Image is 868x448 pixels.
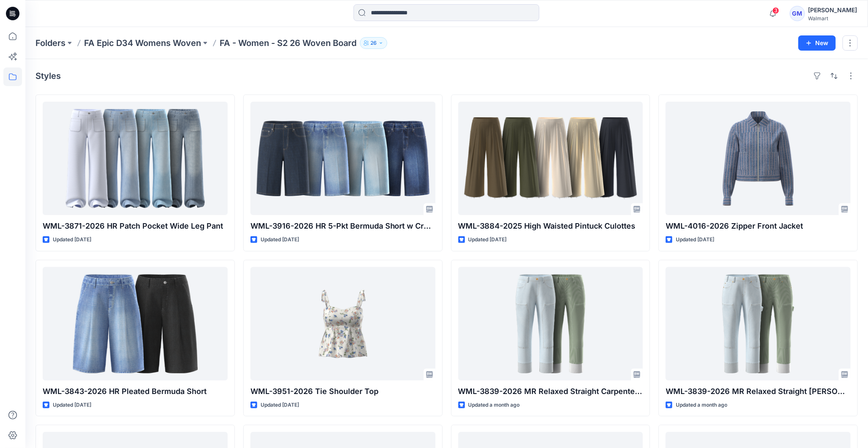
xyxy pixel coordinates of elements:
h4: Styles [35,71,61,81]
p: Updated a month ago [676,401,727,410]
p: Updated [DATE] [53,235,91,244]
p: Updated [DATE] [53,401,91,410]
p: Updated [DATE] [261,235,299,244]
p: WML-3843-2026 HR Pleated Bermuda Short [43,386,228,397]
p: Updated [DATE] [261,401,299,410]
p: WML-3884-2025 High Waisted Pintuck Culottes [458,220,643,232]
p: WML-3951-2026 Tie Shoulder Top [250,386,435,397]
a: WML-3884-2025 High Waisted Pintuck Culottes [458,102,643,215]
span: 3 [773,7,779,14]
p: WML-4016-2026 Zipper Front Jacket [666,220,851,232]
a: WML-4016-2026 Zipper Front Jacket [666,102,851,215]
button: New [798,35,836,51]
a: WML-3839-2026 MR Relaxed Straight Carpenter [666,267,851,381]
div: GM [790,6,805,21]
div: Walmart [808,15,857,22]
a: WML-3839-2026 MR Relaxed Straight Carpenter_Cost Opt [458,267,643,381]
a: WML-3916-2026 HR 5-Pkt Bermuda Short w Crease [250,102,435,215]
a: WML-3951-2026 Tie Shoulder Top [250,267,435,381]
button: 26 [360,37,387,49]
a: FA Epic D34 Womens Woven [84,37,201,49]
a: WML-3843-2026 HR Pleated Bermuda Short [43,267,228,381]
p: WML-3871-2026 HR Patch Pocket Wide Leg Pant [43,220,228,232]
p: Updated a month ago [468,401,520,410]
p: WML-3839-2026 MR Relaxed Straight Carpenter_Cost Opt [458,386,643,397]
div: [PERSON_NAME] [808,5,857,15]
p: 26 [370,38,377,48]
a: WML-3871-2026 HR Patch Pocket Wide Leg Pant [43,102,228,215]
p: Updated [DATE] [468,235,507,244]
p: FA - Women - S2 26 Woven Board [220,37,356,49]
p: Updated [DATE] [676,235,714,244]
p: WML-3916-2026 HR 5-Pkt Bermuda Short w Crease [250,220,435,232]
a: Folders [35,37,65,49]
p: WML-3839-2026 MR Relaxed Straight [PERSON_NAME] [666,386,851,397]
